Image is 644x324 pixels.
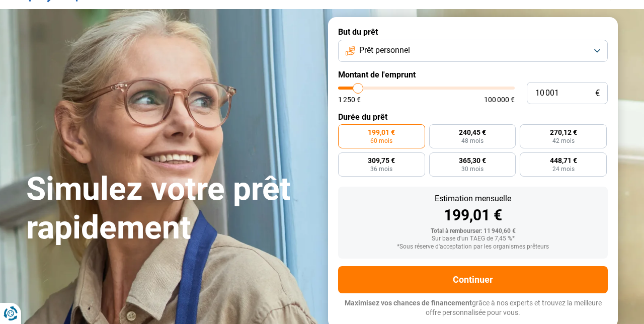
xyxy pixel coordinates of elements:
[461,166,484,172] span: 30 mois
[338,266,608,293] button: Continuer
[368,129,395,136] span: 199,01 €
[338,27,608,37] label: But du prêt
[346,228,600,235] div: Total à rembourser: 11 940,60 €
[552,166,575,172] span: 24 mois
[346,244,600,251] div: *Sous réserve d'acceptation par les organismes prêteurs
[338,298,608,318] p: grâce à nos experts et trouvez la meilleure offre personnalisée pour vous.
[370,166,392,172] span: 36 mois
[345,299,472,307] span: Maximisez vos chances de financement
[338,40,608,62] button: Prêt personnel
[484,96,515,103] span: 100 000 €
[552,138,575,144] span: 42 mois
[461,138,484,144] span: 48 mois
[346,235,600,242] div: Sur base d'un TAEG de 7,45 %*
[359,45,410,56] span: Prêt personnel
[459,129,486,136] span: 240,45 €
[370,138,392,144] span: 60 mois
[550,129,577,136] span: 270,12 €
[346,208,600,223] div: 199,01 €
[338,70,608,79] label: Montant de l'emprunt
[368,157,395,164] span: 309,75 €
[459,157,486,164] span: 365,30 €
[595,89,600,98] span: €
[550,157,577,164] span: 448,71 €
[26,170,316,248] h1: Simulez votre prêt rapidement
[346,195,600,203] div: Estimation mensuelle
[338,96,361,103] span: 1 250 €
[338,112,608,122] label: Durée du prêt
